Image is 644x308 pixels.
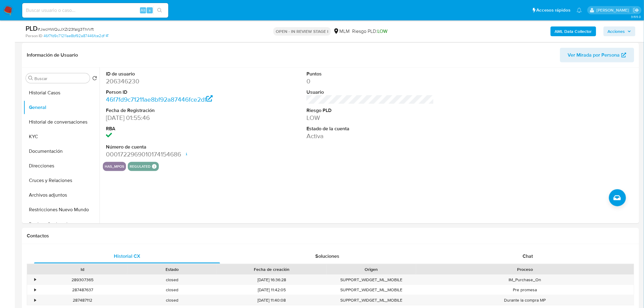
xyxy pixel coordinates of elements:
[306,77,434,86] dd: 0
[306,107,434,114] dt: Riesgo PLD
[27,52,78,58] h1: Información de Usuario
[38,285,127,295] div: 287487637
[604,26,635,36] button: Acciones
[105,165,124,168] button: has_mpos
[106,150,233,159] dd: 0001722969010174154686
[23,100,100,115] button: General
[217,285,327,295] div: [DATE] 11:42:05
[23,173,100,188] button: Cruces y Relaciones
[327,285,416,295] div: SUPPORT_WIDGET_ML_MOBILE
[127,275,217,285] div: closed
[44,33,108,39] a: 46f7fd9c71211ae8bf92a87446fce2df
[153,6,166,15] button: search-icon
[577,8,582,13] a: Notificaciones
[416,285,634,295] div: Pre promesa
[608,26,625,36] span: Acciones
[127,285,217,295] div: closed
[106,107,233,114] dt: Fecha de Registración
[537,7,571,13] span: Accesos rápidos
[23,202,100,217] button: Restricciones Nuevo Mundo
[34,76,87,81] input: Buscar
[106,125,233,132] dt: RBA
[23,115,100,129] button: Historial de conversaciones
[306,132,434,140] dd: Activa
[327,295,416,305] div: SUPPORT_WIDGET_ML_MOBILE
[106,95,213,104] a: 46f7fd9c71211ae8bf92a87446fce2df
[23,188,100,202] button: Archivos adjuntos
[106,144,233,150] dt: Número de cuenta
[92,76,97,82] button: Volver al orden por defecto
[306,71,434,77] dt: Puntos
[631,14,641,19] span: 3.155.0
[416,275,634,285] div: IM_Purchase_On
[106,77,233,86] dd: 206346230
[333,28,350,35] div: MLM
[560,48,634,62] button: Ver Mirada por Persona
[34,297,36,303] div: •
[114,253,140,260] span: Historial CX
[217,275,327,285] div: [DATE] 16:36:28
[23,159,100,173] button: Direcciones
[306,114,434,122] dd: LOW
[352,28,387,35] span: Riesgo PLD:
[327,275,416,285] div: SUPPORT_WIDGET_ML_MOBILE
[306,125,434,132] dt: Estado de la cuenta
[106,89,233,96] dt: Person ID
[42,266,123,272] div: Id
[555,26,592,36] b: AML Data Collector
[38,295,127,305] div: 287487112
[38,275,127,285] div: 289307365
[149,7,151,13] span: s
[130,165,151,168] button: regulated
[273,27,331,36] p: OPEN - IN REVIEW STAGE I
[141,7,145,13] span: Alt
[217,295,327,305] div: [DATE] 11:40:08
[38,26,94,32] span: # JwcHWQuJXZr23falg3ThrVft
[420,266,630,272] div: Proceso
[34,277,36,283] div: •
[34,287,36,293] div: •
[306,89,434,96] dt: Usuario
[26,23,38,33] b: PLD
[28,76,33,81] button: Buscar
[416,295,634,305] div: Durante la compra MP
[127,295,217,305] div: closed
[23,129,100,144] button: KYC
[597,7,631,13] p: erika.juarez@mercadolibre.com.mx
[377,28,387,35] span: LOW
[131,266,212,272] div: Estado
[27,233,634,239] h1: Contactos
[23,144,100,159] button: Documentación
[22,6,168,14] input: Buscar usuario o caso...
[523,253,533,260] span: Chat
[106,114,233,122] dd: [DATE] 01:55:46
[633,7,639,13] a: Salir
[26,33,42,39] b: Person ID
[331,266,412,272] div: Origen
[551,26,596,36] button: AML Data Collector
[221,266,322,272] div: Fecha de creación
[568,48,620,62] span: Ver Mirada por Persona
[23,217,100,232] button: Devices Geolocation
[23,86,100,100] button: Historial Casos
[316,253,340,260] span: Soluciones
[106,71,233,77] dt: ID de usuario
